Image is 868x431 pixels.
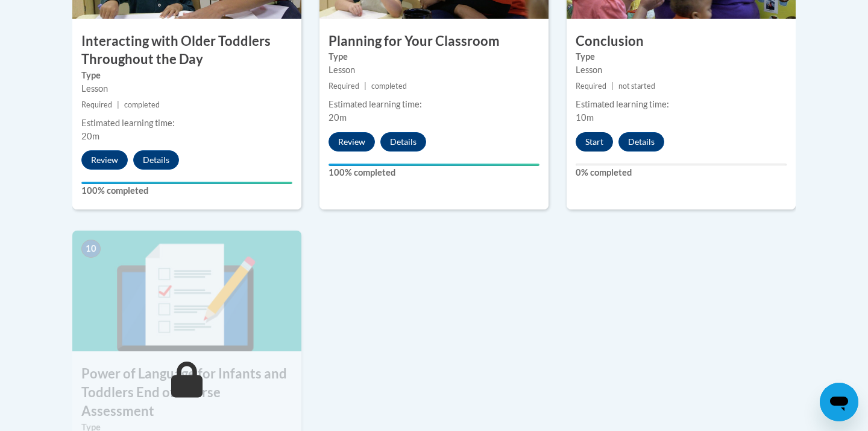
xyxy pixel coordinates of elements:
[81,182,292,184] div: Your progress
[329,81,359,91] span: Required
[611,81,614,91] span: |
[371,81,407,91] span: completed
[618,132,664,152] button: Details
[133,150,179,170] button: Details
[319,32,549,51] h3: Planning for Your Classroom
[81,131,99,141] span: 20m
[81,150,128,170] button: Review
[329,50,539,63] label: Type
[576,98,787,111] div: Estimated learning time:
[329,98,539,111] div: Estimated learning time:
[576,50,787,63] label: Type
[567,32,796,51] h3: Conclusion
[81,240,101,258] span: 10
[576,132,613,152] button: Start
[81,117,292,130] div: Estimated learning time:
[329,112,347,123] span: 20m
[72,365,301,420] h3: Power of Language for Infants and Toddlers End of Course Assessment
[81,69,292,82] label: Type
[380,132,426,152] button: Details
[72,32,301,69] h3: Interacting with Older Toddlers Throughout the Day
[329,63,539,77] div: Lesson
[618,81,655,91] span: not started
[72,231,301,351] img: Course Image
[81,100,112,109] span: Required
[329,132,375,152] button: Review
[124,100,160,109] span: completed
[329,166,539,179] label: 100% completed
[81,82,292,95] div: Lesson
[820,383,858,421] iframe: Button to launch messaging window
[576,166,787,179] label: 0% completed
[576,81,606,91] span: Required
[576,63,787,77] div: Lesson
[364,81,366,91] span: |
[81,184,292,197] label: 100% completed
[117,100,119,109] span: |
[329,164,539,166] div: Your progress
[576,112,594,123] span: 10m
